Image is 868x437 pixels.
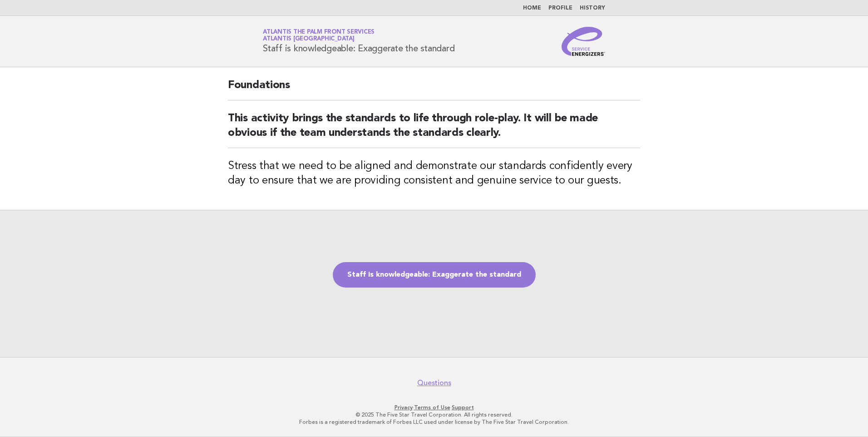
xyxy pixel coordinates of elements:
a: Home [523,5,541,11]
a: Terms of Use [414,404,450,411]
p: © 2025 The Five Star Travel Corporation. All rights reserved. [156,411,712,418]
a: Questions [417,378,451,387]
h2: This activity brings the standards to life through role-play. It will be made obvious if the team... [228,111,640,148]
p: · · [156,404,712,411]
h2: Foundations [228,78,640,100]
a: Support [452,404,474,411]
a: Atlantis The Palm Front ServicesAtlantis [GEOGRAPHIC_DATA] [263,29,375,42]
h3: Stress that we need to be aligned and demonstrate our standards confidently every day to ensure t... [228,159,640,188]
p: Forbes is a registered trademark of Forbes LLC used under license by The Five Star Travel Corpora... [156,418,712,426]
h1: Staff is knowledgeable: Exaggerate the standard [263,30,454,53]
a: Profile [548,5,572,11]
a: Privacy [395,404,413,411]
a: Staff is knowledgeable: Exaggerate the standard [333,262,536,288]
img: Service Energizers [562,27,605,56]
span: Atlantis [GEOGRAPHIC_DATA] [263,36,355,42]
a: History [580,5,605,11]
